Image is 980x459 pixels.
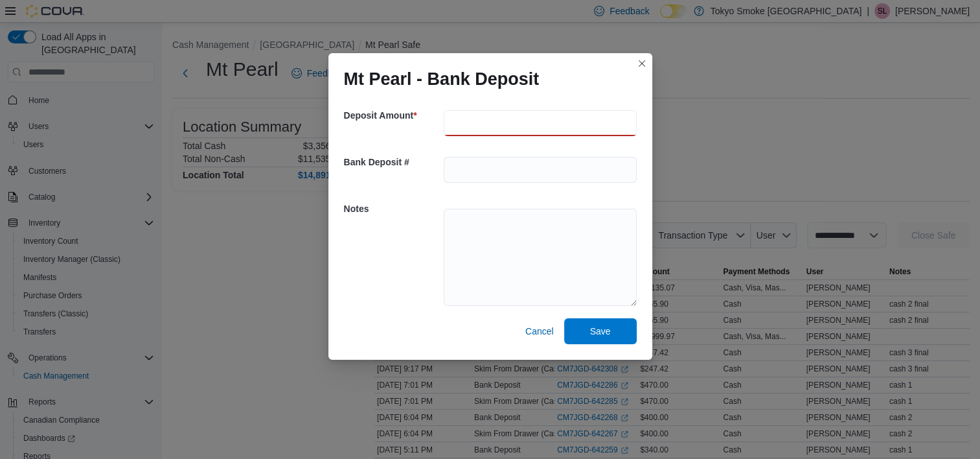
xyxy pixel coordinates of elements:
h1: Mt Pearl - Bank Deposit [344,69,540,89]
h5: Bank Deposit # [344,149,441,175]
button: Closes this modal window [634,56,650,71]
h5: Notes [344,196,441,222]
span: Cancel [525,325,554,338]
h5: Deposit Amount [344,102,441,128]
span: Save [590,325,611,338]
button: Cancel [520,318,559,344]
button: Save [564,318,637,344]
